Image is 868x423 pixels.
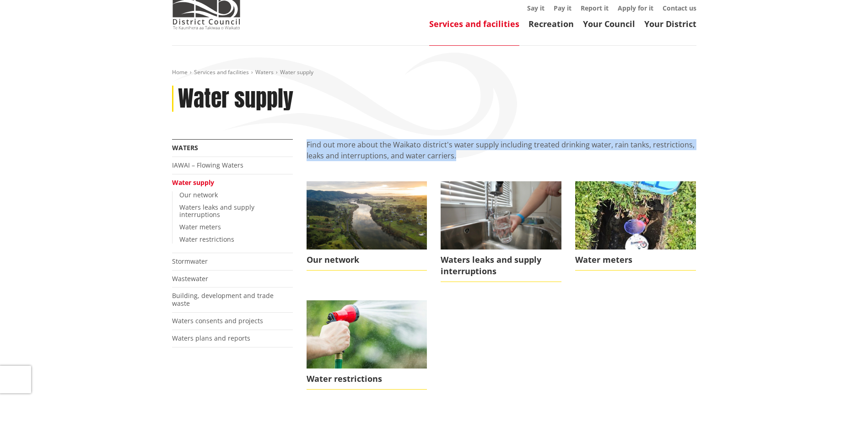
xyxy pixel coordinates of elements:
[172,316,263,325] a: Waters consents and projects
[172,291,274,308] a: Building, development and trade waste
[429,18,519,29] a: Services and facilities
[644,18,696,29] a: Your District
[575,181,696,249] img: water meter
[527,4,545,12] a: Say it
[194,68,249,76] a: Services and facilities
[663,4,696,12] a: Contact us
[172,334,250,342] a: Waters plans and reports
[528,18,574,29] a: Recreation
[307,139,696,172] p: Find out more about the Waikato district's water supply including treated drinking water, rain ta...
[575,249,696,271] span: Water meters
[172,274,208,283] a: Wastewater
[178,86,293,112] h1: Water supply
[307,249,427,271] span: Our network
[307,369,427,390] span: Water restrictions
[583,18,635,29] a: Your Council
[280,68,313,76] span: Water supply
[441,249,561,282] span: Waters leaks and supply interruptions
[172,161,243,169] a: IAWAI – Flowing Waters
[441,181,561,282] a: Waters leaks and supply interruptions
[307,181,427,249] img: Waikato Te Awa
[172,257,208,266] a: Stormwater
[554,4,571,12] a: Pay it
[581,4,609,12] a: Report it
[172,178,214,187] a: Water supply
[172,69,696,76] nav: breadcrumb
[826,385,859,418] iframe: Messenger Launcher
[179,222,221,231] a: Water meters
[575,181,696,271] a: Water meters
[255,68,274,76] a: Waters
[307,181,427,271] a: Our network
[172,68,188,76] a: Home
[179,203,254,219] a: Waters leaks and supply interruptions
[441,181,561,249] img: water image
[307,300,427,368] img: water restriction
[618,4,653,12] a: Apply for it
[179,235,234,244] a: Water restrictions
[172,143,198,152] a: Waters
[179,190,218,199] a: Our network
[307,300,427,390] a: Water restrictions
